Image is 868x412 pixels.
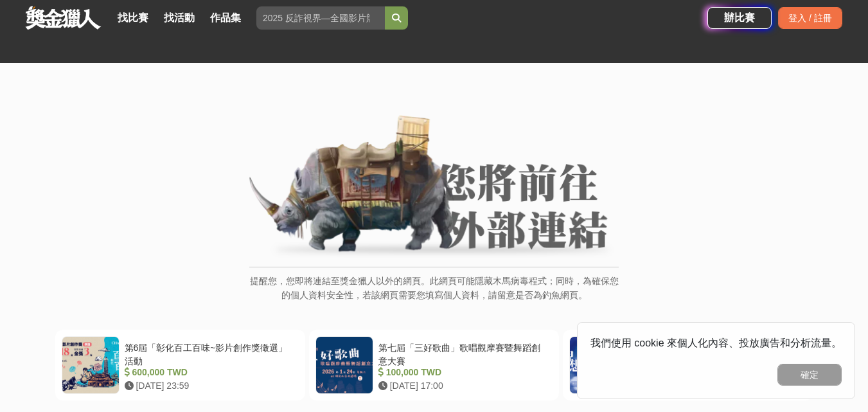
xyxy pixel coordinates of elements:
div: 第6屆「彰化百工百味~影片創作獎徵選」活動 [125,341,294,366]
p: 提醒您，您即將連結至獎金獵人以外的網頁。此網頁可能隱藏木馬病毒程式；同時，為確保您的個人資料安全性，若該網頁需要您填寫個人資料，請留意是否為釣魚網頁。 [249,274,619,316]
div: [DATE] 17:00 [378,379,547,393]
a: 第七屆「三好歌曲」歌唱觀摩賽暨舞蹈創意大賽 100,000 TWD [DATE] 17:00 [309,330,559,400]
a: 作品集 [205,9,246,27]
span: 我們使用 cookie 來個人化內容、投放廣告和分析流量。 [590,337,842,348]
a: 第6屆「彰化百工百味~影片創作獎徵選」活動 600,000 TWD [DATE] 23:59 [55,330,305,400]
a: 2025 SYM 三陽創新設計大賽 779,200 TWD [DATE] 23:59 [563,330,813,400]
div: 100,000 TWD [378,366,547,379]
input: 2025 反詐視界—全國影片競賽 [256,6,385,30]
div: 登入 / 註冊 [778,7,842,29]
a: 辦比賽 [707,7,772,29]
img: External Link Banner [249,115,619,260]
div: 600,000 TWD [125,366,294,379]
button: 確定 [777,364,842,386]
div: [DATE] 23:59 [125,379,294,393]
a: 找比賽 [112,9,154,27]
div: 第七屆「三好歌曲」歌唱觀摩賽暨舞蹈創意大賽 [378,341,547,366]
a: 找活動 [159,9,200,27]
